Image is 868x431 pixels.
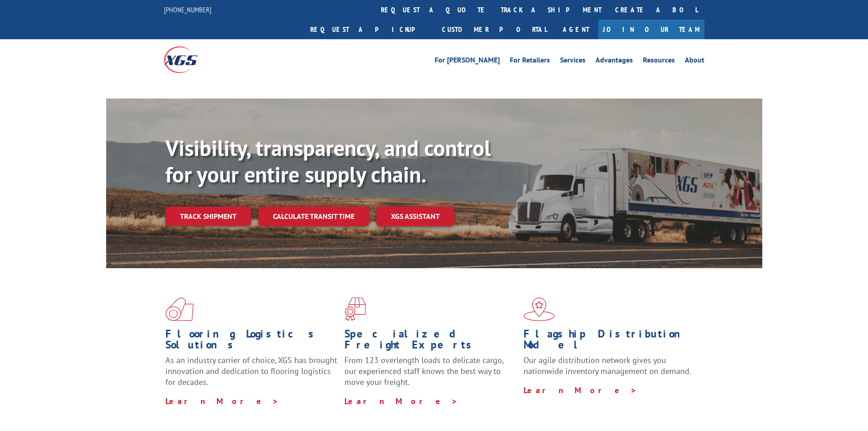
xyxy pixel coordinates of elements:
span: As an industry carrier of choice, XGS has brought innovation and dedication to flooring logistics... [165,355,337,387]
a: Learn More > [524,385,637,395]
a: Resources [643,57,675,67]
a: XGS ASSISTANT [376,207,454,226]
a: Track shipment [165,207,251,226]
img: xgs-icon-total-supply-chain-intelligence-red [165,297,194,321]
b: Visibility, transparency, and control for your entire supply chain. [165,134,491,188]
a: Request a pickup [303,20,435,39]
h1: Specialized Freight Experts [344,328,517,355]
p: From 123 overlength loads to delicate cargo, our experienced staff knows the best way to move you... [344,355,517,395]
a: Advantages [596,57,633,67]
a: [PHONE_NUMBER] [164,5,211,14]
a: For [PERSON_NAME] [435,57,500,67]
img: xgs-icon-flagship-distribution-model-red [524,297,555,321]
h1: Flagship Distribution Model [524,328,696,355]
a: About [685,57,704,67]
a: Learn More > [344,396,458,406]
h1: Flooring Logistics Solutions [165,328,338,355]
a: Customer Portal [435,20,554,39]
a: For Retailers [510,57,550,67]
a: Agent [554,20,598,39]
img: xgs-icon-focused-on-flooring-red [344,297,366,321]
a: Calculate transit time [258,207,369,226]
span: Our agile distribution network gives you nationwide inventory management on demand. [524,355,691,376]
a: Services [560,57,586,67]
a: Join Our Team [598,20,704,39]
a: Learn More > [165,396,279,406]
